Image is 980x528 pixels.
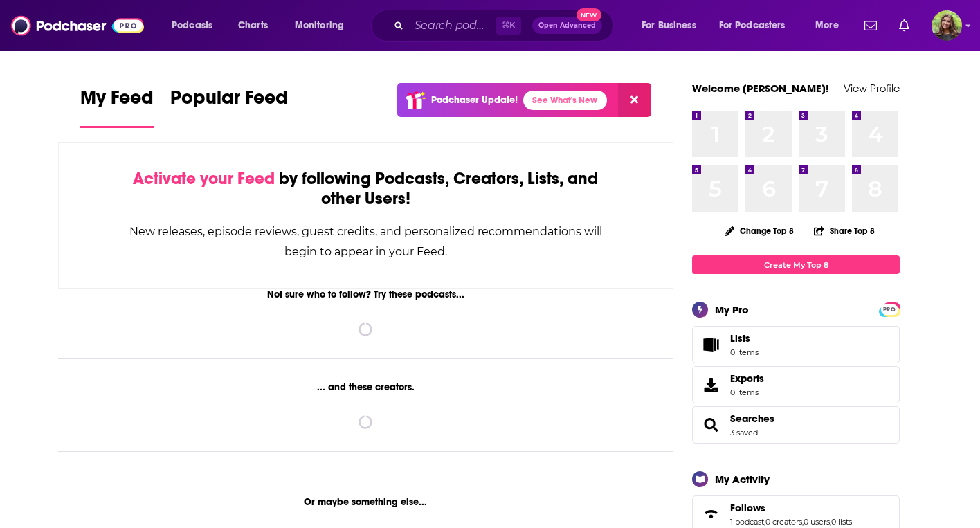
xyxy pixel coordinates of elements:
span: PRO [881,304,898,315]
a: Searches [697,415,725,435]
img: Podchaser - Follow, Share and Rate Podcasts [11,12,144,39]
div: by following Podcasts, Creators, Lists, and other Users! [128,169,604,209]
span: Monitoring [295,16,344,35]
a: See What's New [523,91,607,110]
span: Lists [730,332,750,345]
button: open menu [285,15,362,37]
span: Follows [730,502,765,514]
div: My Activity [715,473,770,486]
p: Podchaser Update! [431,94,518,106]
a: 0 lists [831,517,852,527]
span: , [764,517,765,527]
span: Exports [730,372,764,385]
div: My Pro [715,303,749,316]
a: My Feed [80,86,154,128]
span: Logged in as reagan34226 [932,10,962,41]
span: Searches [692,406,900,444]
a: Show notifications dropdown [859,14,882,37]
a: Popular Feed [170,86,288,128]
div: New releases, episode reviews, guest credits, and personalized recommendations will begin to appe... [128,221,604,262]
a: Welcome [PERSON_NAME]! [692,82,829,95]
span: Lists [697,335,725,354]
span: More [815,16,839,35]
span: , [830,517,831,527]
a: Charts [229,15,276,37]
div: Not sure who to follow? Try these podcasts... [58,289,673,300]
span: Exports [697,375,725,394]
button: Open AdvancedNew [532,17,602,34]
span: For Business [642,16,696,35]
a: Exports [692,366,900,403]
a: Follows [730,502,852,514]
input: Search podcasts, credits, & more... [409,15,496,37]
span: 0 items [730,347,759,357]
a: 0 creators [765,517,802,527]
a: 0 users [804,517,830,527]
span: My Feed [80,86,154,118]
span: Open Advanced [538,22,596,29]
button: open menu [162,15,230,37]
img: User Profile [932,10,962,41]
button: open menu [710,15,806,37]
button: open menu [806,15,856,37]
a: 3 saved [730,428,758,437]
a: Lists [692,326,900,363]
span: Activate your Feed [133,168,275,189]
span: New [577,8,601,21]
span: ⌘ K [496,17,521,35]
a: Create My Top 8 [692,255,900,274]
a: Follows [697,504,725,524]
a: View Profile [844,82,900,95]
span: , [802,517,804,527]
span: Podcasts [172,16,212,35]
span: Popular Feed [170,86,288,118]
div: Or maybe something else... [58,496,673,508]
span: For Podcasters [719,16,786,35]
button: open menu [632,15,714,37]
button: Show profile menu [932,10,962,41]
a: Searches [730,412,774,425]
button: Share Top 8 [813,217,875,244]
span: 0 items [730,388,764,397]
a: PRO [881,304,898,314]
span: Lists [730,332,759,345]
div: ... and these creators. [58,381,673,393]
a: Show notifications dropdown [893,14,915,37]
div: Search podcasts, credits, & more... [384,10,627,42]
span: Charts [238,16,268,35]
a: 1 podcast [730,517,764,527]
button: Change Top 8 [716,222,802,239]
